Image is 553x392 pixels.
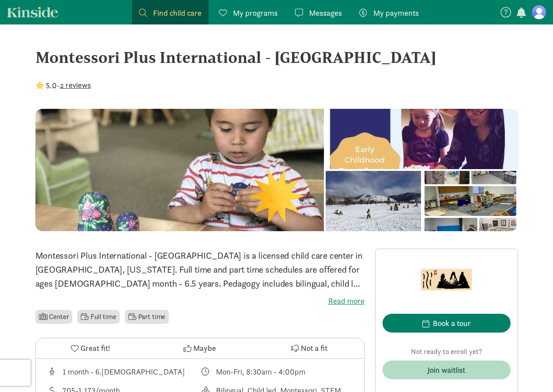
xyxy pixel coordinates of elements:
label: Read more [35,296,365,306]
div: Mon-Fri, 8:30am - 4:00pm [216,366,306,378]
li: Part time [125,310,169,324]
span: My programs [233,7,278,19]
span: Messages [309,7,342,19]
button: Great fit! [36,338,145,358]
button: 2 reviews [60,79,91,91]
button: Book a tour [383,314,511,333]
span: My payments [373,7,419,19]
p: Montessori Plus International - [GEOGRAPHIC_DATA] is a licensed child care center in [GEOGRAPHIC_... [35,249,365,291]
span: Not a fit [301,342,327,354]
button: Maybe [145,338,254,358]
div: Book a tour [433,317,471,329]
div: Age range for children that this provider cares for [46,366,200,378]
span: Find child care [153,7,202,19]
img: Provider logo [420,256,473,303]
button: Not a fit [254,338,364,358]
a: Kinside [7,7,58,17]
div: Join waitlist [428,364,465,376]
div: Montessori Plus International - [GEOGRAPHIC_DATA] [35,45,518,69]
span: Great fit! [80,342,110,354]
li: Full time [77,310,119,324]
p: Not ready to enroll yet? [383,347,511,357]
span: Maybe [193,342,216,354]
div: - [35,80,91,91]
li: Center [35,310,73,324]
strong: 5.0 [46,80,57,90]
button: Join waitlist [383,361,511,379]
div: 1 month - 6.[DEMOGRAPHIC_DATA] [63,366,185,378]
div: Class schedule [200,366,354,378]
